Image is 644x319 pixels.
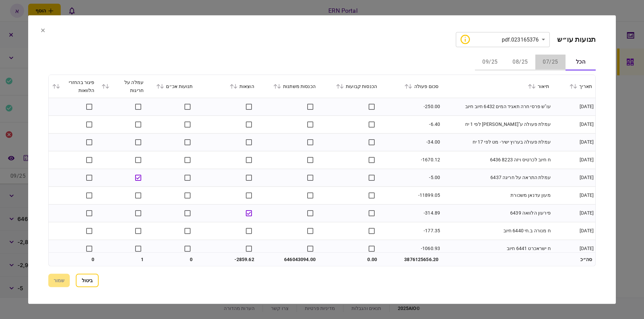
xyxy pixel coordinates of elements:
td: -314.89 [380,204,442,222]
div: תנועות אכ״ם [150,82,193,90]
td: [DATE] [552,151,595,169]
td: עמלת פעולה ע"[PERSON_NAME] לפי 1 יח [442,115,552,133]
h2: תנועות עו״ש [557,35,596,44]
td: 0 [49,253,98,266]
button: 07/25 [535,54,566,70]
td: ח מנורה ב.חי 6440 חיוב [442,222,552,240]
td: [DATE] [552,169,595,186]
td: [DATE] [552,133,595,151]
td: -250.00 [380,98,442,115]
td: -6.40 [380,115,442,133]
div: עמלה על חריגות [101,78,144,94]
td: עו"ש פרסי חרה תאגיד המים 6432 חיוב חיוב [442,98,552,115]
div: הכנסות משתנות [261,82,316,90]
td: [DATE] [552,186,595,204]
td: ח ישראכרט 6441 חיוב [442,240,552,257]
button: 08/25 [505,54,535,70]
td: 3876125656.20 [380,253,442,266]
button: ביטול [76,274,99,287]
td: -5.00 [380,169,442,186]
td: 1 [98,253,147,266]
td: 646043094.00 [258,253,319,266]
button: 09/25 [475,54,505,70]
td: 0 [147,253,196,266]
div: 023165376.pdf [461,35,539,44]
td: עמלת התראה על חריגה 6437 [442,169,552,186]
td: -177.35 [380,222,442,240]
td: סה״כ [552,253,595,266]
div: תאריך [556,82,592,90]
td: מעון עדנאן משכורת [442,186,552,204]
td: -1670.12 [380,151,442,169]
div: הכנסות קבועות [322,82,377,90]
div: תיאור [445,82,549,90]
td: [DATE] [552,98,595,115]
td: עמלת פעולה בערוץ ישיר- מט לפי 17 יח [442,133,552,151]
td: -2859.62 [196,253,258,266]
td: -34.00 [380,133,442,151]
td: פירעון הלוואה 6439 [442,204,552,222]
td: -1060.93 [380,240,442,257]
td: [DATE] [552,222,595,240]
td: [DATE] [552,115,595,133]
td: ח חיוב לכרטיס ויזה 8223 6436 [442,151,552,169]
td: 0.00 [319,253,380,266]
div: הוצאות [200,82,254,90]
td: [DATE] [552,204,595,222]
div: סכום פעולה [384,82,438,90]
div: פיגור בהחזרי הלוואות [52,78,95,94]
td: -11899.05 [380,186,442,204]
button: הכל [566,54,596,70]
td: [DATE] [552,240,595,257]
